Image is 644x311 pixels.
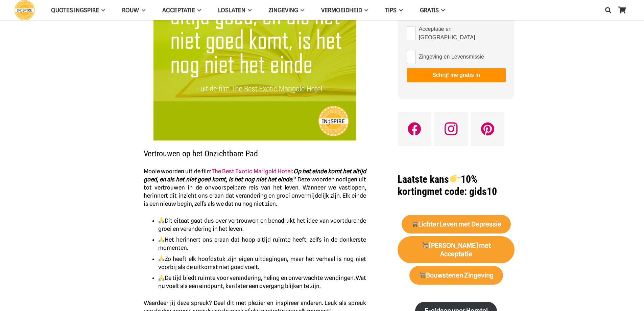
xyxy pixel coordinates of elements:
[139,2,145,19] span: ROUW Menu
[439,2,445,19] span: GRATIS Menu
[154,2,210,19] a: AcceptatieAcceptatie Menu
[218,7,245,14] span: Loslaten
[210,2,260,19] a: LoslatenLoslaten Menu
[397,2,403,19] span: TIPS Menu
[377,2,411,19] a: TIPSTIPS Menu
[212,168,292,175] a: The Best Exotic Marigold Hotel
[43,2,114,19] a: QUOTES INGSPIREQUOTES INGSPIRE Menu
[159,237,164,242] img: 🙏
[434,112,468,146] a: Instagram
[158,236,366,252] li: Het herinnert ons eraan dat hoop altijd ruimte heeft, zelfs in de donkerste momenten.
[260,2,313,19] a: ZingevingZingeving Menu
[114,2,153,19] a: ROUWROUW Menu
[298,2,304,19] span: Zingeving Menu
[51,7,99,14] span: QUOTES INGSPIRE
[398,173,515,198] h1: met code: gids10
[419,52,484,61] span: Zingeving en Levensmissie
[99,2,105,19] span: QUOTES INGSPIRE Menu
[419,272,426,278] img: 🛒
[450,174,460,184] img: 👉
[411,2,453,19] a: GRATISGRATIS Menu
[398,173,477,197] strong: Laatste kans 10% korting
[471,112,504,146] a: Pinterest
[419,25,506,42] span: Acceptatie en [GEOGRAPHIC_DATA]
[362,2,368,19] span: VERMOEIDHEID Menu
[422,242,491,258] strong: [PERSON_NAME] met Acceptatie
[398,236,515,263] a: 🛒[PERSON_NAME] met Acceptatie
[122,7,139,14] span: ROUW
[195,2,201,19] span: Acceptatie Menu
[409,266,503,285] a: 🛒Bouwstenen Zingeving
[159,256,164,261] img: 🙏
[321,7,362,14] span: VERMOEIDHEID
[162,7,195,14] span: Acceptatie
[144,167,366,208] p: Mooie woorden uit de film : ” Deze woorden nodigen uit tot vertrouwen in de onvoorspelbare reis v...
[420,7,439,14] span: GRATIS
[313,2,377,19] a: VERMOEIDHEIDVERMOEIDHEID Menu
[422,242,428,248] img: 🛒
[398,112,431,146] a: Facebook
[159,217,164,223] img: 🙏
[158,217,366,233] li: Dit citaat gaat dus over vertrouwen en benadrukt het idee van voortdurende groei en verandering i...
[407,68,506,82] button: Schrijf me gratis in
[158,274,366,290] li: De tijd biedt ruimte voor verandering, heling en onverwachte wendingen. Wat nu voelt als een eind...
[419,271,494,279] strong: Bouwstenen Zingeving
[402,215,511,234] a: 🛒Lichter Leven met Depressie
[144,140,366,159] h2: Vertrouwen op het Onzichtbare Pad
[385,7,397,14] span: TIPS
[411,220,502,228] strong: Lichter Leven met Depressie
[407,50,415,64] input: Zingeving en Levensmissie
[159,275,164,281] img: 🙏
[158,255,366,271] li: Zo heeft elk hoofdstuk zijn eigen uitdagingen, maar het verhaal is nog niet voorbij als de uitkom...
[268,7,298,14] span: Zingeving
[245,2,252,19] span: Loslaten Menu
[407,26,415,40] input: Acceptatie en [GEOGRAPHIC_DATA]
[411,221,418,227] img: 🛒
[601,2,615,19] a: Zoeken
